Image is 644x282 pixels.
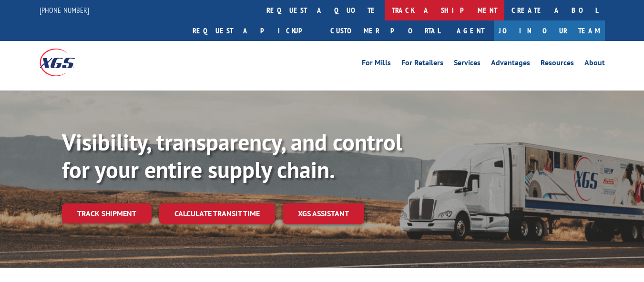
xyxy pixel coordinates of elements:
a: Advantages [491,59,530,70]
a: Join Our Team [494,20,605,41]
a: For Retailers [401,59,443,70]
a: Resources [541,59,574,70]
b: Visibility, transparency, and control for your entire supply chain. [62,127,402,184]
a: Agent [447,20,494,41]
a: Services [454,59,480,70]
a: Calculate transit time [159,203,275,224]
a: Request a pickup [185,20,323,41]
a: About [584,59,605,70]
a: [PHONE_NUMBER] [40,5,89,15]
a: XGS ASSISTANT [283,203,364,224]
a: Customer Portal [323,20,447,41]
a: Track shipment [62,203,152,223]
a: For Mills [362,59,391,70]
